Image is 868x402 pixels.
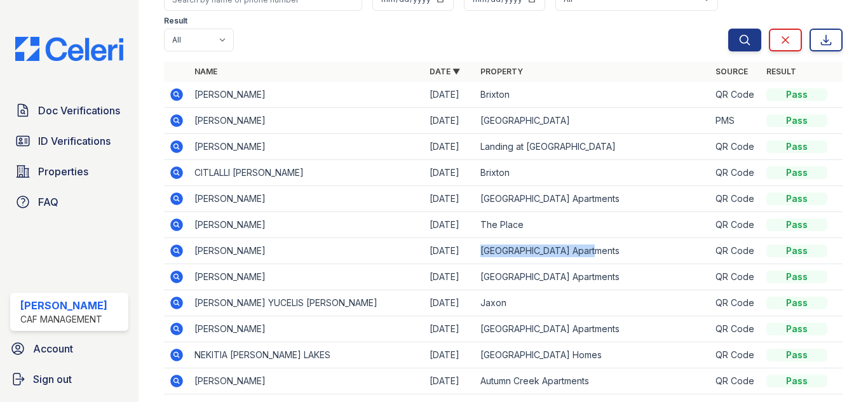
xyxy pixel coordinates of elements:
[766,67,796,76] a: Result
[475,108,710,134] td: [GEOGRAPHIC_DATA]
[475,134,710,160] td: Landing at [GEOGRAPHIC_DATA]
[766,349,827,361] div: Pass
[189,82,424,108] td: [PERSON_NAME]
[5,336,133,361] a: Account
[710,134,761,160] td: QR Code
[766,192,827,205] div: Pass
[766,140,827,153] div: Pass
[475,264,710,290] td: [GEOGRAPHIC_DATA] Apartments
[424,238,475,264] td: [DATE]
[480,67,523,76] a: Property
[710,316,761,342] td: QR Code
[424,368,475,394] td: [DATE]
[33,372,72,387] span: Sign out
[424,290,475,316] td: [DATE]
[38,133,111,149] span: ID Verifications
[38,194,58,210] span: FAQ
[10,159,128,184] a: Properties
[424,160,475,186] td: [DATE]
[710,290,761,316] td: QR Code
[189,238,424,264] td: [PERSON_NAME]
[10,98,128,123] a: Doc Verifications
[189,160,424,186] td: CITLALLI [PERSON_NAME]
[766,166,827,179] div: Pass
[189,212,424,238] td: [PERSON_NAME]
[424,316,475,342] td: [DATE]
[766,375,827,387] div: Pass
[424,82,475,108] td: [DATE]
[189,290,424,316] td: [PERSON_NAME] YUCELIS [PERSON_NAME]
[20,313,107,326] div: CAF Management
[189,186,424,212] td: [PERSON_NAME]
[766,297,827,309] div: Pass
[710,212,761,238] td: QR Code
[20,298,107,313] div: [PERSON_NAME]
[475,212,710,238] td: The Place
[715,67,748,76] a: Source
[475,82,710,108] td: Brixton
[424,264,475,290] td: [DATE]
[194,67,217,76] a: Name
[5,37,133,61] img: CE_Logo_Blue-a8612792a0a2168367f1c8372b55b34899dd931a85d93a1a3d3e32e68fde9ad4.png
[38,164,88,179] span: Properties
[33,341,73,356] span: Account
[710,108,761,134] td: PMS
[38,103,120,118] span: Doc Verifications
[710,368,761,394] td: QR Code
[475,342,710,368] td: [GEOGRAPHIC_DATA] Homes
[710,82,761,108] td: QR Code
[10,128,128,154] a: ID Verifications
[766,323,827,335] div: Pass
[189,368,424,394] td: [PERSON_NAME]
[189,108,424,134] td: [PERSON_NAME]
[710,342,761,368] td: QR Code
[424,212,475,238] td: [DATE]
[10,189,128,215] a: FAQ
[475,368,710,394] td: Autumn Creek Apartments
[475,238,710,264] td: [GEOGRAPHIC_DATA] Apartments
[766,271,827,283] div: Pass
[475,186,710,212] td: [GEOGRAPHIC_DATA] Apartments
[710,238,761,264] td: QR Code
[766,245,827,257] div: Pass
[710,186,761,212] td: QR Code
[766,218,827,231] div: Pass
[475,290,710,316] td: Jaxon
[766,114,827,127] div: Pass
[475,316,710,342] td: [GEOGRAPHIC_DATA] Apartments
[189,342,424,368] td: NEKITIA [PERSON_NAME] LAKES
[710,264,761,290] td: QR Code
[424,342,475,368] td: [DATE]
[5,366,133,392] a: Sign out
[189,264,424,290] td: [PERSON_NAME]
[710,160,761,186] td: QR Code
[164,16,187,26] label: Result
[424,134,475,160] td: [DATE]
[424,108,475,134] td: [DATE]
[189,316,424,342] td: [PERSON_NAME]
[424,186,475,212] td: [DATE]
[475,160,710,186] td: Brixton
[430,67,460,76] a: Date ▼
[766,88,827,101] div: Pass
[189,134,424,160] td: [PERSON_NAME]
